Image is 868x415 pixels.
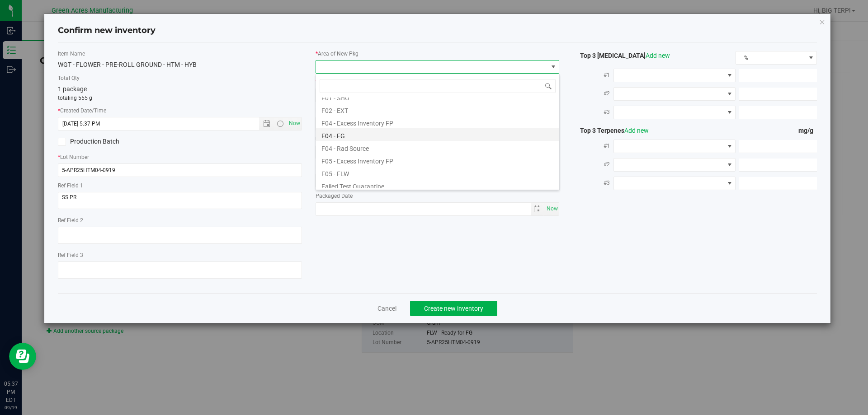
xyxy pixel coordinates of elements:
[9,343,36,370] iframe: Resource center
[58,60,302,70] div: WGT - FLOWER - PRE-ROLL GROUND - HTM - HYB
[58,94,302,102] p: totaling 555 g
[573,127,649,134] span: Top 3 Terpenes
[58,107,302,115] label: Created Date/Time
[58,85,87,93] span: 1 package
[58,25,156,37] h4: Confirm new inventory
[272,120,288,127] span: Open the time view
[573,104,613,120] label: #3
[58,74,302,82] label: Total Qty
[646,52,670,59] a: Add new
[58,251,302,259] label: Ref Field 3
[58,50,302,58] label: Item Name
[531,203,544,215] span: select
[544,203,559,215] span: select
[544,202,560,215] span: Set Current date
[259,120,274,127] span: Open the date view
[424,305,483,312] span: Create new inventory
[287,117,302,130] span: Set Current date
[58,153,302,161] label: Lot Number
[58,137,173,146] label: Production Batch
[58,182,302,190] label: Ref Field 1
[624,127,649,134] a: Add new
[410,301,497,316] button: Create new inventory
[377,304,396,313] a: Cancel
[58,216,302,224] label: Ref Field 2
[573,175,613,191] label: #3
[316,50,560,58] label: Area of New Pkg
[316,192,560,200] label: Packaged Date
[573,85,613,102] label: #2
[573,156,613,173] label: #2
[798,127,817,134] span: mg/g
[736,51,805,64] span: %
[573,67,613,83] label: #1
[573,52,670,59] span: Top 3 [MEDICAL_DATA]
[573,138,613,154] label: #1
